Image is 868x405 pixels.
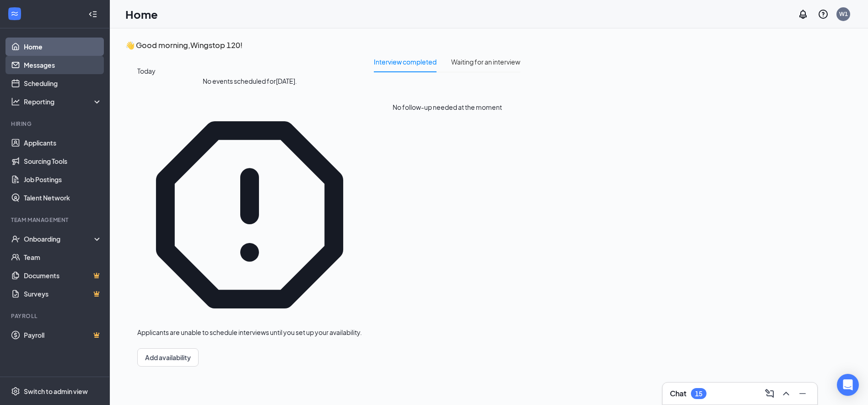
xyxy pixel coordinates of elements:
[24,152,102,170] a: Sourcing Tools
[695,390,702,398] div: 15
[24,266,102,285] a: DocumentsCrown
[24,97,102,106] div: Reporting
[24,56,102,74] a: Messages
[125,39,520,51] h3: 👋 Good morning, Wingstop 120 !
[88,10,97,19] svg: Collapse
[451,57,520,67] div: Waiting for an interview
[24,248,102,266] a: Team
[24,134,102,152] a: Applicants
[125,6,158,22] h1: Home
[779,386,793,401] button: ChevronUp
[781,388,792,399] svg: ChevronUp
[818,9,829,20] svg: QuestionInfo
[24,38,102,56] a: Home
[839,10,848,18] div: W1
[762,386,777,401] button: ComposeMessage
[837,374,859,396] div: Open Intercom Messenger
[24,387,88,396] div: Switch to admin view
[137,66,362,76] span: Today
[24,170,102,189] a: Job Postings
[11,234,20,243] svg: UserCheck
[24,74,102,92] a: Scheduling
[24,326,102,344] a: PayrollCrown
[137,348,199,367] button: Add availability
[203,76,297,86] span: No events scheduled for [DATE] .
[24,285,102,303] a: SurveysCrown
[798,9,809,20] svg: Notifications
[797,388,808,399] svg: Minimize
[24,234,94,243] div: Onboarding
[670,389,686,399] h3: Chat
[11,120,100,128] div: Hiring
[11,216,100,224] div: Team Management
[137,327,362,337] div: Applicants are unable to schedule interviews until you set up your availability.
[24,189,102,207] a: Talent Network
[374,57,437,67] div: Interview completed
[795,386,810,401] button: Minimize
[10,9,19,18] svg: WorkstreamLogo
[11,97,20,106] svg: Analysis
[11,387,20,396] svg: Settings
[393,102,502,112] span: No follow-up needed at the moment
[11,312,100,320] div: Payroll
[137,103,362,327] svg: Error
[764,388,775,399] svg: ComposeMessage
